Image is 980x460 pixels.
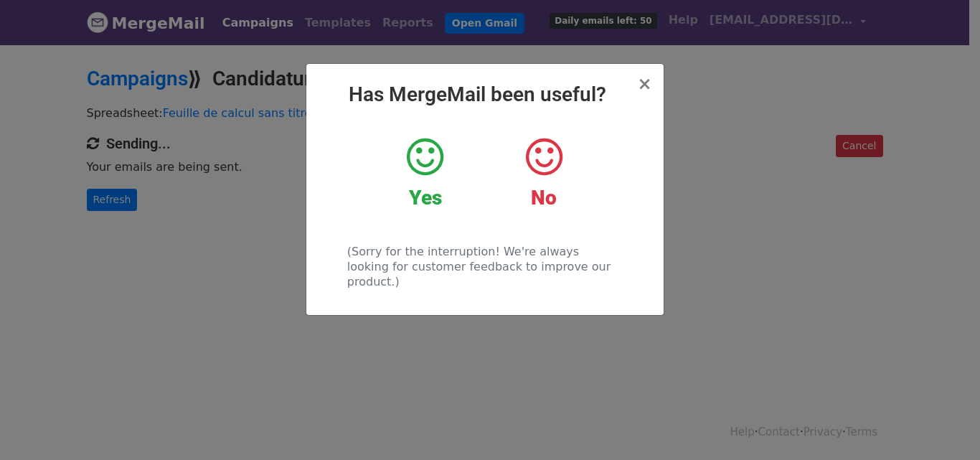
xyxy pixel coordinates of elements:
strong: No [531,186,557,210]
p: (Sorry for the interruption! We're always looking for customer feedback to improve our product.) [347,244,622,289]
a: Yes [377,136,473,210]
span: × [637,74,651,94]
h2: Has MergeMail been useful? [318,83,652,107]
a: No [495,136,592,210]
button: Close [637,75,651,93]
strong: Yes [409,186,442,210]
